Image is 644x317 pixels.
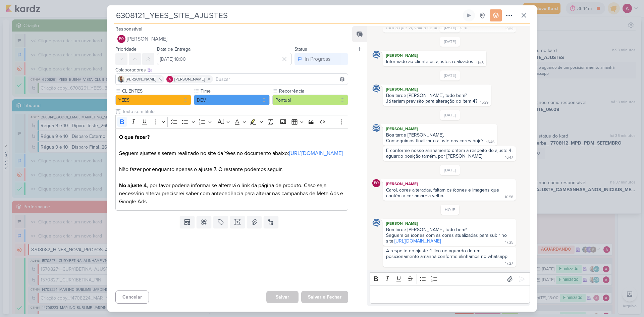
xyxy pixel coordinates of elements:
div: Boa tarde [PERSON_NAME], tudo bem? [386,93,488,98]
div: Boa tarde [PERSON_NAME], tudo bem? [386,227,513,232]
img: Caroline Traven De Andrade [372,124,380,132]
label: Status [294,46,307,52]
div: Já teriam previsão para alteração do Item 4? [386,98,477,104]
div: Colaboradores [115,66,348,73]
a: [URL][DOMAIN_NAME] [289,150,343,157]
p: FO [119,37,124,41]
div: 15:29 [480,100,488,105]
div: Ligar relógio [466,13,472,18]
label: Responsável [115,26,142,32]
div: 10:58 [505,195,513,200]
div: 17:27 [505,261,513,266]
div: E conforme nosso alinhamento ontem a respeito do ajuste 4, aguardo posição tamém, por [PERSON_NAME] [386,148,514,159]
div: Boa tarde [PERSON_NAME], [386,132,494,138]
div: Editor editing area: main [370,285,530,304]
a: [URL][DOMAIN_NAME] [394,238,441,244]
button: YEES [115,95,191,105]
button: In Progress [294,53,348,65]
div: [PERSON_NAME] [384,52,485,59]
div: [PERSON_NAME] [384,220,515,227]
label: Data de Entrega [157,46,191,52]
div: Editor editing area: main [115,128,348,211]
input: Buscar [214,75,346,83]
div: 16:47 [505,155,513,160]
span: [PERSON_NAME] [174,76,205,82]
span: [PERSON_NAME] [127,35,167,43]
div: 17:25 [505,240,513,245]
div: 16:46 [486,140,494,145]
div: [PERSON_NAME] [384,125,496,132]
div: Editor toolbar [115,115,348,128]
span: [PERSON_NAME] [126,76,156,82]
div: 11:43 [476,60,484,66]
label: Prioridade [115,46,137,52]
input: Texto sem título [121,108,348,115]
div: [PERSON_NAME] [384,180,515,187]
button: FO [PERSON_NAME] [115,33,348,45]
div: Carol, cores alteradas, faltam os ícones e imagens que contém a cor amarela velha. [386,187,500,199]
strong: No ajuste 4 [119,182,147,189]
p: FO [374,181,379,185]
label: CLIENTES [121,88,191,95]
div: Informado ao cliente os ajustes realizados [386,59,473,64]
div: A respeito do ajuste 4 fico no aguardo de um posicionamento amanhã conforme alinhamos no whatsapp [386,248,507,259]
button: Pontual [272,95,348,105]
input: Kard Sem Título [114,9,462,21]
div: Seguem os ícones com as cores atualizadas para subir no site: [386,232,508,244]
strong: O que fazer? [119,134,150,141]
div: 19:59 [505,27,513,32]
img: Iara Santos [118,76,124,83]
img: Caroline Traven De Andrade [372,219,380,227]
div: Fabio Oliveira [117,35,125,43]
label: Recorrência [278,88,348,95]
div: Fabio Oliveira [372,179,380,187]
img: Alessandra Gomes [166,76,173,83]
div: In Progress [305,55,330,63]
div: Conseguimos finalizar o ajuste das cores hoje? [386,138,483,144]
button: Cancelar [115,290,149,304]
div: Editor toolbar [370,272,530,285]
img: Caroline Traven De Andrade [372,85,380,93]
button: DEV [194,95,270,105]
label: Time [200,88,270,95]
p: Seguem ajustes a serem realizado no site da Yees no documento abaixo: Não fazer por enquanto apen... [119,133,344,206]
div: [PERSON_NAME] [384,86,490,93]
img: Caroline Traven De Andrade [372,51,380,59]
input: Select a date [157,53,292,65]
